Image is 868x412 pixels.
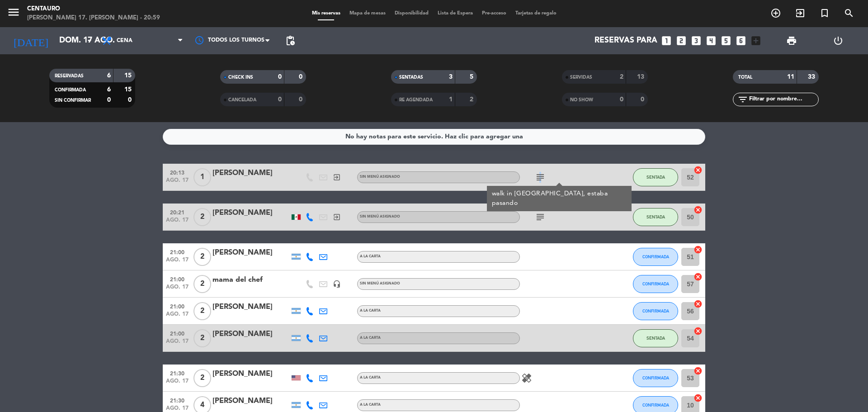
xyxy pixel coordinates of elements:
[212,328,289,340] div: [PERSON_NAME]
[212,207,289,219] div: [PERSON_NAME]
[399,98,433,102] span: RE AGENDADA
[642,403,669,407] span: CONFIRMADA
[449,96,453,103] strong: 1
[107,86,111,93] strong: 6
[128,97,133,103] strong: 0
[27,14,160,23] div: [PERSON_NAME] 17. [PERSON_NAME] - 20:59
[693,366,703,375] i: cancel
[166,167,189,177] span: 20:13
[570,98,593,102] span: NO SHOW
[693,166,703,175] i: cancel
[390,11,433,16] span: Disponibilidad
[737,94,748,105] i: filter_list
[360,376,381,379] span: A LA CARTA
[166,368,189,378] span: 21:30
[570,75,592,80] span: SERVIDAS
[27,5,160,14] div: Centauro
[55,74,84,78] span: RESERVADAS
[124,72,133,79] strong: 15
[693,272,703,281] i: cancel
[808,74,817,80] strong: 33
[84,35,95,46] i: arrow_drop_down
[107,72,111,79] strong: 6
[193,208,211,226] span: 2
[633,369,678,387] button: CONFIRMADA
[166,207,189,217] span: 20:21
[228,98,256,102] span: CANCELADA
[107,97,111,103] strong: 0
[307,11,345,16] span: Mis reservas
[770,8,781,19] i: add_circle_outline
[433,11,477,16] span: Lista de Espera
[738,75,752,80] span: TOTAL
[299,96,304,103] strong: 0
[819,8,830,19] i: turned_in_not
[844,8,854,19] i: search
[55,98,91,103] span: SIN CONFIRMAR
[642,281,669,286] span: CONFIRMADA
[212,247,289,259] div: [PERSON_NAME]
[399,75,423,80] span: SENTADAS
[521,373,532,384] i: healing
[815,27,861,54] div: LOG OUT
[166,328,189,338] span: 21:00
[166,284,189,294] span: ago. 17
[620,96,623,103] strong: 0
[193,329,211,347] span: 2
[333,213,341,221] i: exit_to_app
[166,217,189,227] span: ago. 17
[735,35,747,47] i: looks_6
[646,175,665,180] span: SENTADA
[299,74,304,80] strong: 0
[642,375,669,380] span: CONFIRMADA
[470,74,475,80] strong: 5
[535,212,546,223] i: subject
[705,35,717,47] i: looks_4
[660,35,672,47] i: looks_one
[360,282,400,285] span: Sin menú asignado
[641,96,646,103] strong: 0
[345,11,390,16] span: Mapa de mesas
[690,35,702,47] i: looks_3
[124,86,133,93] strong: 15
[333,173,341,181] i: exit_to_app
[620,74,623,80] strong: 2
[166,378,189,388] span: ago. 17
[212,167,289,179] div: [PERSON_NAME]
[693,393,703,403] i: cancel
[228,75,253,80] span: CHECK INS
[633,168,678,186] button: SENTADA
[642,254,669,259] span: CONFIRMADA
[795,8,806,19] i: exit_to_app
[345,132,523,142] div: No hay notas para este servicio. Haz clic para agregar una
[646,336,665,341] span: SENTADA
[693,245,703,254] i: cancel
[166,177,189,188] span: ago. 17
[166,301,189,311] span: 21:00
[166,257,189,267] span: ago. 17
[633,248,678,266] button: CONFIRMADA
[492,189,627,208] div: walk in [GEOGRAPHIC_DATA], estaba pasando
[193,168,211,186] span: 1
[166,395,189,405] span: 21:30
[633,208,678,226] button: SENTADA
[477,11,511,16] span: Pre-acceso
[675,35,687,47] i: looks_two
[212,368,289,380] div: [PERSON_NAME]
[166,246,189,257] span: 21:00
[285,35,296,46] span: pending_actions
[633,329,678,347] button: SENTADA
[212,301,289,313] div: [PERSON_NAME]
[748,95,818,104] input: Filtrar por nombre...
[166,274,189,284] span: 21:00
[449,74,453,80] strong: 3
[693,205,703,214] i: cancel
[511,11,561,16] span: Tarjetas de regalo
[333,280,341,288] i: headset_mic
[193,302,211,320] span: 2
[193,248,211,266] span: 2
[535,172,546,183] i: subject
[55,88,86,92] span: CONFIRMADA
[594,36,657,45] span: Reservas para
[693,299,703,308] i: cancel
